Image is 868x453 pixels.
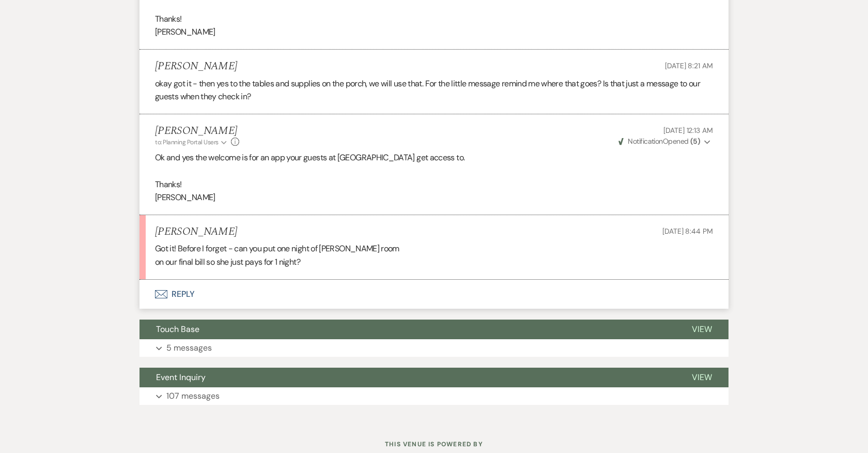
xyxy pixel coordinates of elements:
[155,191,713,204] p: [PERSON_NAME]
[166,341,212,355] p: 5 messages
[155,60,237,73] h5: [PERSON_NAME]
[692,324,712,335] span: View
[155,242,713,268] div: Got it! Before I forget - can you put one night of [PERSON_NAME] room on our final bill so she ju...
[675,320,729,339] button: View
[155,77,713,103] p: okay got it - then yes to the tables and supplies on the porch, we will use that. For the little ...
[692,372,712,383] span: View
[662,226,713,236] span: [DATE] 8:44 PM
[139,368,675,387] button: Event Inquiry
[166,389,220,403] p: 107 messages
[155,225,237,238] h5: [PERSON_NAME]
[617,136,713,147] button: NotificationOpened (5)
[663,126,713,135] span: [DATE] 12:13 AM
[156,324,199,335] span: Touch Base
[139,320,675,339] button: Touch Base
[155,25,713,39] p: [PERSON_NAME]
[155,138,228,147] button: to: Planning Portal Users
[155,138,219,146] span: to: Planning Portal Users
[628,137,662,146] span: Notification
[139,339,729,357] button: 5 messages
[618,137,700,146] span: Opened
[155,178,713,191] p: Thanks!
[675,368,729,387] button: View
[665,61,713,70] span: [DATE] 8:21 AM
[690,137,700,146] strong: ( 5 )
[155,12,713,26] p: Thanks!
[139,280,729,309] button: Reply
[155,151,713,164] p: Ok and yes the welcome is for an app your guests at [GEOGRAPHIC_DATA] get access to.
[139,387,729,405] button: 107 messages
[155,125,239,138] h5: [PERSON_NAME]
[156,372,206,383] span: Event Inquiry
